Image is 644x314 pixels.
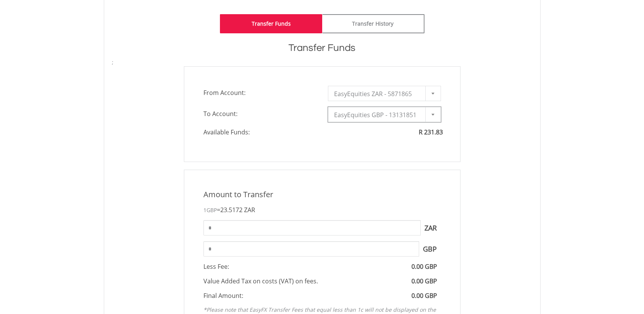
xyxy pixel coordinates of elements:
[198,189,447,200] div: Amount to Transfer
[203,277,318,285] span: Value Added Tax on costs (VAT) on fees.
[220,206,243,214] span: 23.5172
[198,128,322,137] span: Available Funds:
[411,262,437,271] span: 0.00 GBP
[322,14,424,33] a: Transfer History
[419,128,443,136] span: R 231.83
[206,206,217,214] span: GBP
[203,291,243,300] span: Final Amount:
[334,107,423,123] span: EasyEquities GBP - 13131851
[203,206,217,214] span: 1
[411,277,437,285] span: 0.00 GBP
[198,86,322,100] span: From Account:
[112,41,533,55] h1: Transfer Funds
[220,14,322,33] a: Transfer Funds
[198,107,322,121] span: To Account:
[203,262,229,271] span: Less Fee:
[217,206,255,214] span: =
[411,291,437,300] span: 0.00 GBP
[244,206,255,214] span: ZAR
[334,86,423,101] span: EasyEquities ZAR - 5871865
[421,220,441,235] span: ZAR
[419,241,441,257] span: GBP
